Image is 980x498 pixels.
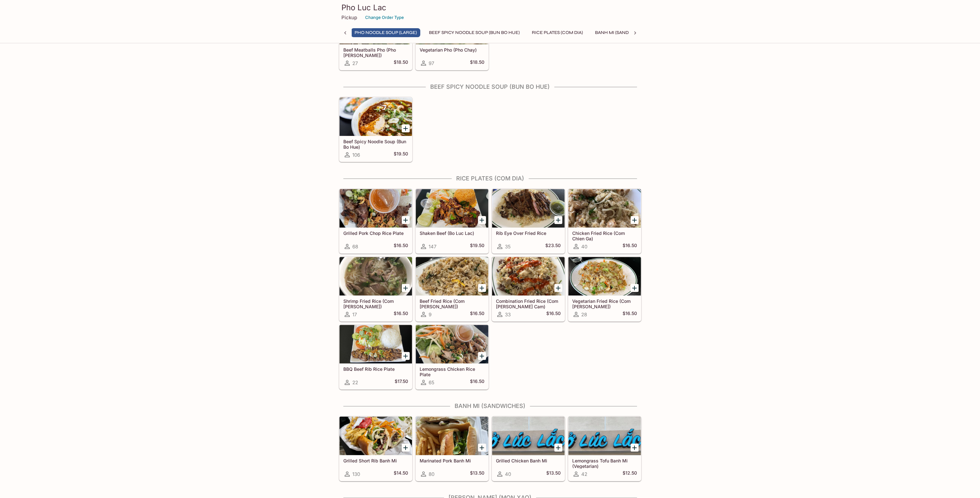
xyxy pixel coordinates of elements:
span: 35 [505,244,511,250]
h5: $16.50 [623,311,637,318]
button: Add Combination Fried Rice (Com Chien Thap Cam) [554,284,562,292]
h4: Rice Plates (Com Dia) [339,175,641,182]
button: Add Beef Fried Rice (Com Chien Bo) [478,284,486,292]
h5: $16.50 [394,311,408,318]
div: Marinated Pork Banh Mi [416,417,488,455]
h5: Shaken Beef (Bo Luc Lac) [420,230,484,236]
h5: BBQ Beef Rib Rice Plate [343,366,408,372]
div: Grilled Pork Chop Rice Plate [339,189,412,228]
h3: Pho Luc Lac [341,3,639,12]
div: Lemongrass Tofu Banh Mi (Vegetarian) [568,417,641,455]
button: Add Shaken Beef (Bo Luc Lac) [478,216,486,224]
h5: $18.50 [470,59,484,67]
p: Pickup [341,14,357,21]
h5: $16.50 [394,243,408,250]
span: 147 [429,244,436,250]
a: Marinated Pork Banh Mi80$13.50 [415,416,489,481]
h5: Vegetarian Fried Rice (Com [PERSON_NAME]) [572,298,637,309]
a: Vegetarian Fried Rice (Com [PERSON_NAME])28$16.50 [568,257,641,321]
div: Beef Meatballs Pho (Pho Bo Vien) [339,6,412,44]
h5: Combination Fried Rice (Com [PERSON_NAME] Cam) [496,298,561,309]
h5: Grilled Short Rib Banh Mi [343,458,408,463]
span: 9 [429,311,431,318]
button: Add Grilled Short Rib Banh Mi [402,444,410,452]
div: Grilled Short Rib Banh Mi [339,417,412,455]
a: BBQ Beef Rib Rice Plate22$17.50 [339,325,412,389]
a: Beef Fried Rice (Com [PERSON_NAME])9$16.50 [415,257,489,321]
h5: $19.50 [394,151,408,159]
div: Combination Fried Rice (Com Chien Thap Cam) [492,257,565,295]
a: Lemongrass Tofu Banh Mi (Vegetarian)42$12.50 [568,416,641,481]
h5: $18.50 [394,59,408,67]
a: Rib Eye Over Fried Rice35$23.50 [492,189,565,253]
span: 27 [352,60,358,66]
button: Add Grilled Pork Chop Rice Plate [402,216,410,224]
h5: Lemongrass Tofu Banh Mi (Vegetarian) [572,458,637,469]
span: 65 [429,379,434,386]
span: 42 [581,471,587,477]
span: 17 [352,311,357,318]
div: Grilled Chicken Banh Mi [492,417,565,455]
button: Add Rib Eye Over Fried Rice [554,216,562,224]
button: Add Grilled Chicken Banh Mi [554,444,562,452]
button: Pho Noodle Soup (Large) [351,28,420,37]
h4: Beef Spicy Noodle Soup (Bun Bo Hue) [339,83,641,90]
span: 106 [352,152,360,158]
button: Change Order Type [362,12,407,22]
button: Add Shrimp Fried Rice (Com Chien Tom) [402,284,410,292]
span: 68 [352,244,358,250]
h5: Vegetarian Pho (Pho Chay) [420,47,484,53]
div: Shrimp Fried Rice (Com Chien Tom) [339,257,412,295]
a: Beef Spicy Noodle Soup (Bun Bo Hue)106$19.50 [339,97,412,162]
a: Chicken Fried Rice (Com Chien Ga)40$16.50 [568,189,641,253]
span: 80 [429,471,434,477]
h5: Beef Meatballs Pho (Pho [PERSON_NAME]) [343,47,408,58]
span: 28 [581,311,587,318]
div: Beef Fried Rice (Com Chien Bo) [416,257,488,295]
div: Shaken Beef (Bo Luc Lac) [416,189,488,228]
h5: Grilled Chicken Banh Mi [496,458,561,463]
h5: $16.50 [623,243,637,250]
h5: $13.50 [470,470,484,478]
button: Add Marinated Pork Banh Mi [478,444,486,452]
a: Grilled Chicken Banh Mi40$13.50 [492,416,565,481]
div: Rib Eye Over Fried Rice [492,189,565,228]
span: 130 [352,471,360,477]
h5: $12.50 [623,470,637,478]
h5: $16.50 [470,311,484,318]
h5: $17.50 [395,378,408,386]
div: Chicken Fried Rice (Com Chien Ga) [568,189,641,228]
h5: Beef Spicy Noodle Soup (Bun Bo Hue) [343,139,408,149]
button: Banh Mi (Sandwiches) [591,28,652,37]
a: Shaken Beef (Bo Luc Lac)147$19.50 [415,189,489,253]
button: Add Beef Spicy Noodle Soup (Bun Bo Hue) [402,124,410,132]
span: 22 [352,379,358,386]
div: Vegetarian Pho (Pho Chay) [416,6,488,44]
button: Rice Plates (Com Dia) [528,28,586,37]
span: 97 [429,60,434,66]
button: Add BBQ Beef Rib Rice Plate [402,352,410,360]
div: Beef Spicy Noodle Soup (Bun Bo Hue) [339,97,412,136]
h5: Beef Fried Rice (Com [PERSON_NAME]) [420,298,484,309]
h5: $13.50 [546,470,561,478]
h5: $16.50 [546,311,561,318]
h5: Chicken Fried Rice (Com Chien Ga) [572,230,637,241]
h5: Lemongrass Chicken Rice Plate [420,366,484,377]
span: 33 [505,311,511,318]
div: Vegetarian Fried Rice (Com Chien Chay) [568,257,641,295]
h5: Marinated Pork Banh Mi [420,458,484,463]
span: 40 [505,471,511,477]
div: Lemongrass Chicken Rice Plate [416,325,488,363]
h5: Rib Eye Over Fried Rice [496,230,561,236]
h5: $19.50 [470,243,484,250]
a: Shrimp Fried Rice (Com [PERSON_NAME])17$16.50 [339,257,412,321]
a: Grilled Pork Chop Rice Plate68$16.50 [339,189,412,253]
h5: $14.50 [394,470,408,478]
h5: Grilled Pork Chop Rice Plate [343,230,408,236]
span: 40 [581,244,587,250]
button: Add Vegetarian Fried Rice (Com Chien Chay) [631,284,639,292]
a: Grilled Short Rib Banh Mi130$14.50 [339,416,412,481]
a: Lemongrass Chicken Rice Plate65$16.50 [415,325,489,389]
a: Combination Fried Rice (Com [PERSON_NAME] Cam)33$16.50 [492,257,565,321]
div: BBQ Beef Rib Rice Plate [339,325,412,363]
